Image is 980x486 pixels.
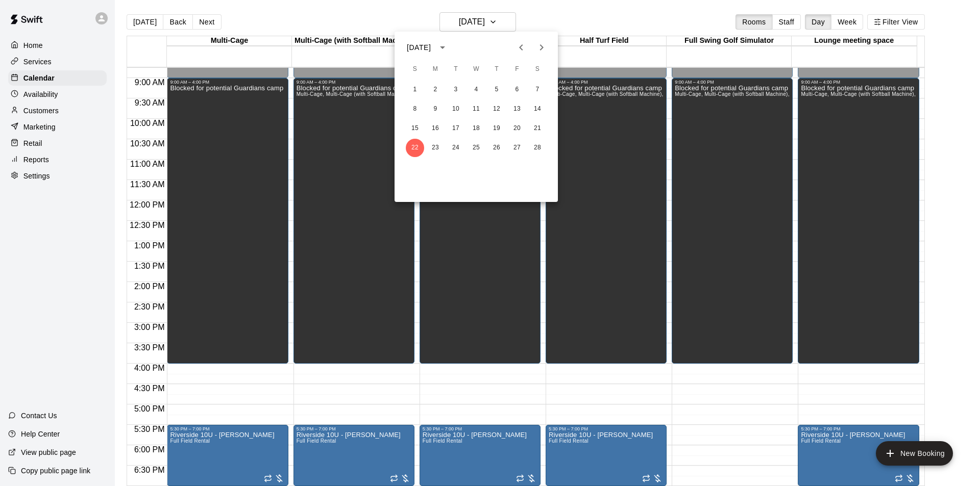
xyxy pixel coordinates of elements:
[528,59,547,80] span: Saturday
[467,139,485,157] button: 25
[487,81,506,99] button: 5
[508,59,526,80] span: Friday
[531,37,552,58] button: Next month
[407,42,431,53] div: [DATE]
[511,37,531,58] button: Previous month
[487,119,506,138] button: 19
[426,119,445,138] button: 16
[467,100,485,118] button: 11
[447,119,465,138] button: 17
[467,59,485,80] span: Wednesday
[426,139,445,157] button: 23
[406,59,424,80] span: Sunday
[487,59,506,80] span: Thursday
[528,139,547,157] button: 28
[528,119,547,138] button: 21
[447,59,465,80] span: Tuesday
[447,100,465,118] button: 10
[508,81,526,99] button: 6
[406,100,424,118] button: 8
[406,81,424,99] button: 1
[508,139,526,157] button: 27
[508,119,526,138] button: 20
[434,39,451,56] button: calendar view is open, switch to year view
[406,139,424,157] button: 22
[487,139,506,157] button: 26
[426,100,445,118] button: 9
[426,81,445,99] button: 2
[447,139,465,157] button: 24
[528,100,547,118] button: 14
[447,81,465,99] button: 3
[528,81,547,99] button: 7
[508,100,526,118] button: 13
[487,100,506,118] button: 12
[426,59,445,80] span: Monday
[467,81,485,99] button: 4
[467,119,485,138] button: 18
[406,119,424,138] button: 15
